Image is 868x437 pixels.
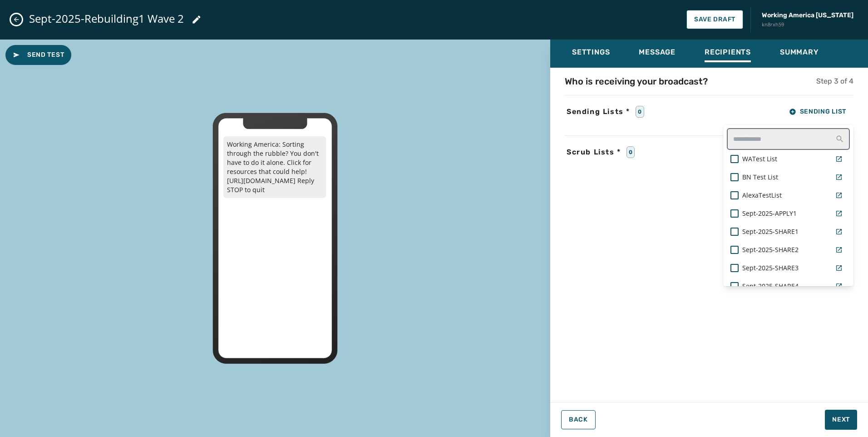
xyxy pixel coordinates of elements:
span: Sept-2025-SHARE1 [742,227,799,236]
span: Sending List [789,108,846,115]
span: BN Test List [742,173,778,182]
span: Sept-2025-SHARE2 [742,245,799,254]
span: Sept-2025-SHARE4 [742,282,799,291]
span: AlexaTestList [742,191,782,200]
span: WATest List [742,154,777,164]
span: Sept-2025-APPLY1 [742,209,797,218]
button: Sending List [782,103,853,121]
span: Sept-2025-SHARE3 [742,263,799,273]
